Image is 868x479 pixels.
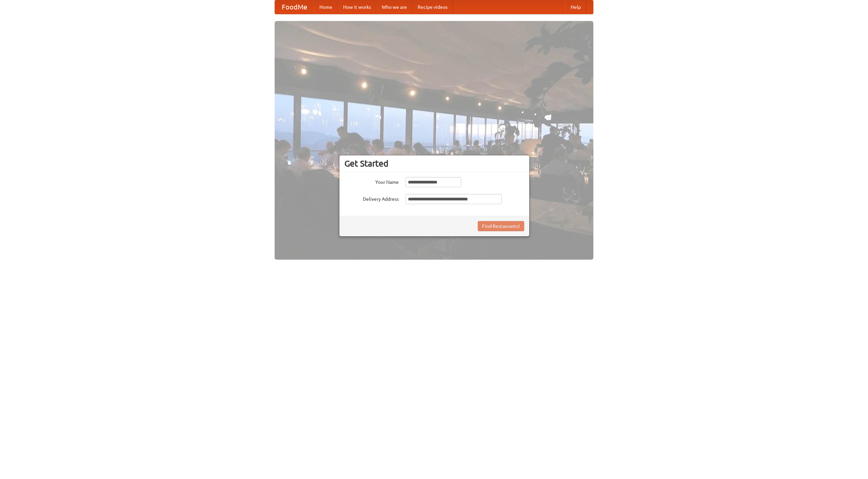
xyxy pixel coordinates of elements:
a: How it works [338,0,376,14]
a: Recipe videos [412,0,453,14]
a: Who we are [376,0,412,14]
label: Delivery Address [344,194,399,202]
a: Help [565,0,586,14]
a: Home [314,0,338,14]
button: Find Restaurants! [478,221,524,231]
label: Your Name [344,177,399,186]
h3: Get Started [344,158,524,169]
a: FoodMe [275,0,314,14]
